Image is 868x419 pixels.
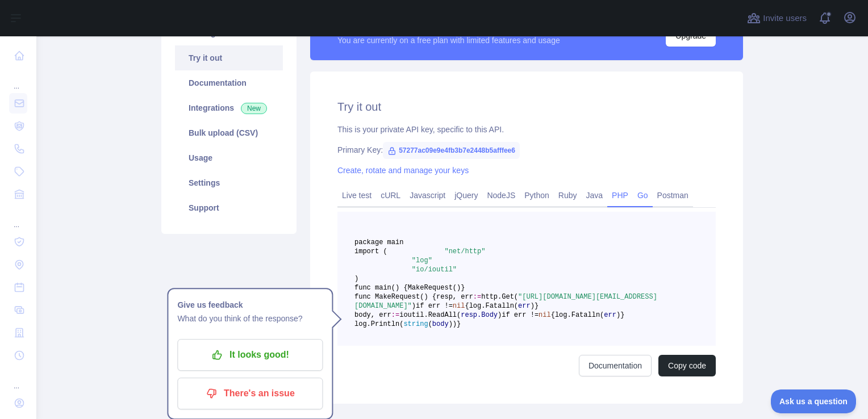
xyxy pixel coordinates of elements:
a: Create, rotate and manage your keys [337,166,469,175]
a: Go [633,186,653,204]
a: jQuery [450,186,482,204]
a: Documentation [175,70,283,95]
a: Python [520,186,554,204]
span: err [604,311,616,319]
div: ... [9,207,27,229]
a: Usage [175,145,283,170]
a: Documentation [579,355,652,376]
span: log.Println( [354,320,403,328]
span: Invite users [763,12,807,25]
span: package main [354,238,403,246]
span: ) [616,311,620,319]
a: Integrations New [175,95,283,120]
a: Support [175,195,283,220]
button: There's an issue [177,378,323,409]
div: ... [9,368,27,391]
span: func MakeRequest() { [354,293,436,301]
div: ... [9,68,27,91]
span: } [461,284,465,292]
a: Javascript [405,186,450,204]
span: func main() { [354,284,408,292]
span: nil [539,311,551,319]
span: } [620,311,624,319]
span: := [391,311,399,319]
a: Settings [175,170,283,195]
button: It looks good! [177,339,323,371]
span: if err != [502,311,539,319]
span: resp.Body [461,311,498,319]
span: MakeRequest() [408,284,461,292]
span: err [518,302,531,310]
a: Java [582,186,608,204]
span: log.Fatalln( [469,302,518,310]
span: import ( [354,248,387,255]
a: NodeJS [482,186,520,204]
span: } [457,320,461,328]
span: "net/http" [444,248,485,255]
span: body, err [354,311,391,319]
div: This is your private API key, specific to this API. [337,124,716,135]
span: "log" [412,257,432,265]
span: resp, err [436,293,473,301]
span: ioutil.ReadAll( [399,311,461,319]
a: Bulk upload (CSV) [175,120,283,145]
a: Live test [337,186,376,204]
span: ) [531,302,535,310]
a: cURL [376,186,405,204]
span: New [241,103,267,114]
div: You are currently on a free plan with limited features and usage [337,35,560,46]
span: if err != [416,302,453,310]
span: { [465,302,469,310]
a: PHP [607,186,633,204]
p: What do you think of the response? [177,312,323,325]
button: Invite users [745,9,809,27]
div: Primary Key: [337,144,716,156]
span: 57277ac09e9e4fb3b7e2448b5afffee6 [383,142,520,159]
a: Try it out [175,45,283,70]
span: string [403,320,428,328]
span: nil [453,302,465,310]
button: Copy code [658,355,716,376]
p: It looks good! [186,345,314,364]
span: ) [412,302,416,310]
span: := [473,293,481,301]
span: ) [498,311,502,319]
span: )) [449,320,457,328]
a: Ruby [554,186,582,204]
span: http.Get( [481,293,518,301]
span: log.Fatalln( [555,311,604,319]
span: } [535,302,539,310]
span: ( [428,320,432,328]
a: Postman [653,186,693,204]
h1: Give us feedback [177,298,323,312]
p: There's an issue [186,384,314,403]
h2: Try it out [337,99,716,115]
span: "io/ioutil" [412,266,457,274]
span: { [551,311,555,319]
iframe: Toggle Customer Support [771,389,857,413]
span: body [432,320,449,328]
span: ) [354,275,358,283]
